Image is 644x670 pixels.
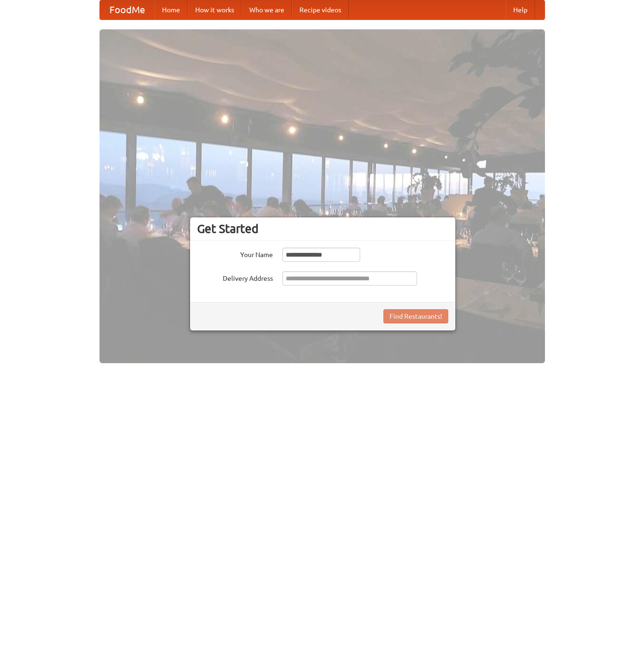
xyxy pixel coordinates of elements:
[197,248,273,259] label: Your Name
[197,222,448,236] h3: Get Started
[154,0,188,19] a: Home
[197,271,273,283] label: Delivery Address
[383,309,448,323] button: Find Restaurants!
[506,0,535,19] a: Help
[292,0,349,19] a: Recipe videos
[100,0,154,19] a: FoodMe
[188,0,242,19] a: How it works
[242,0,292,19] a: Who we are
